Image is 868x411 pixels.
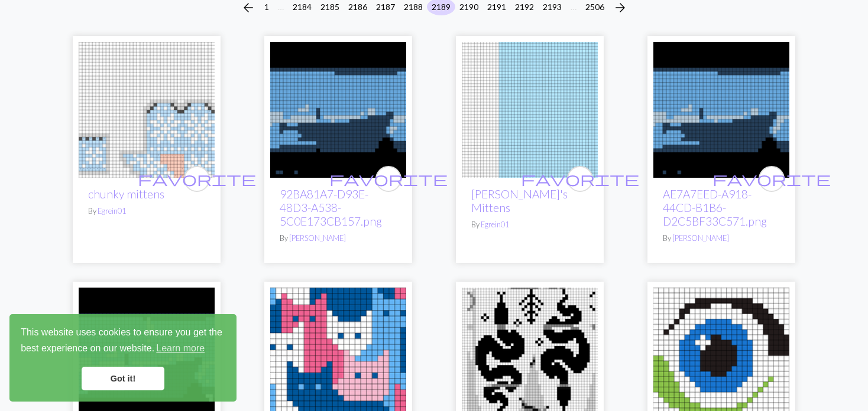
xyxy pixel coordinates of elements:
span: favorite [712,169,831,188]
p: By [471,219,588,230]
button: favourite [567,166,593,192]
a: AE7A7EED-A918-44CD-B1B6-D2C5BF33C571.png [653,103,789,114]
a: AE7A7EED-A918-44CD-B1B6-D2C5BF33C571.png [663,187,767,228]
i: favourite [521,167,639,191]
i: favourite [712,167,831,191]
a: snake chart.png [462,348,598,360]
a: Cat Afghan [270,348,406,360]
a: chunky mittens [79,103,215,114]
img: 92BA81A7-D93E-48D3-A538-5C0E173CB157.png [270,42,406,178]
i: Previous [241,1,255,15]
span: This website uses cookies to ensure you get the best experience on our website. [21,325,225,357]
span: favorite [521,169,639,188]
p: By [88,206,205,217]
span: favorite [329,169,448,188]
a: chunky mittens [88,187,164,201]
img: Mel's Mittens [462,42,598,178]
a: [PERSON_NAME] [289,233,346,243]
a: Egrein01 [481,220,509,229]
a: Egrein01 [98,206,126,216]
i: favourite [329,167,448,191]
a: 92BA81A7-D93E-48D3-A538-5C0E173CB157.png [280,187,382,228]
button: favourite [184,166,210,192]
button: favourite [375,166,401,192]
img: AE7A7EED-A918-44CD-B1B6-D2C5BF33C571.png [653,42,789,178]
span: favorite [138,169,256,188]
a: 92BA81A7-D93E-48D3-A538-5C0E173CB157.png [270,103,406,114]
img: chunky mittens [79,42,215,178]
a: [PERSON_NAME] [672,233,729,243]
a: Mel's Mittens [462,103,598,114]
i: favourite [138,167,256,191]
i: Next [613,1,627,15]
button: favourite [759,166,785,192]
p: By [663,233,780,244]
p: By [280,233,397,244]
a: [PERSON_NAME]'s Mittens [471,187,568,214]
a: learn more about cookies [154,340,206,357]
div: cookieconsent [9,314,237,402]
a: dismiss cookie message [82,367,164,390]
a: KS_Järkkärit-logo (2).jpg [653,348,789,360]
